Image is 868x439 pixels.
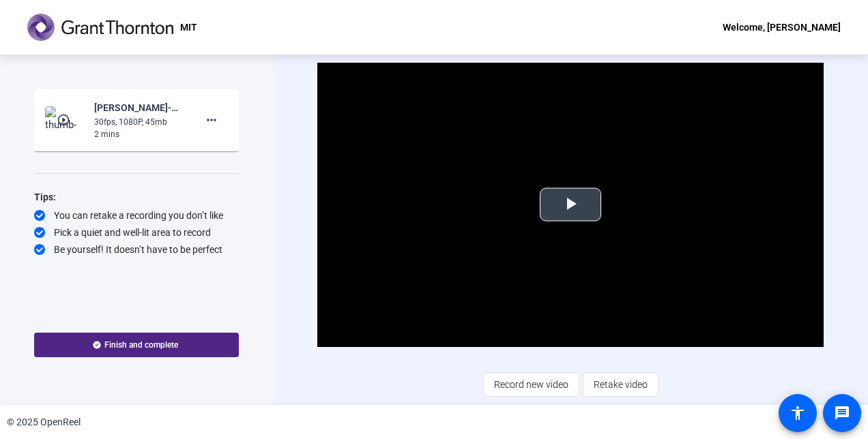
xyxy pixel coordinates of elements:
[834,405,850,421] mat-icon: message
[723,19,841,35] div: Welcome, [PERSON_NAME]
[7,415,81,429] div: © 2025 OpenReel
[583,372,659,397] button: Retake video
[594,372,648,397] span: Retake video
[494,372,568,397] span: Record new video
[94,128,186,140] div: 2 mins
[104,339,178,350] span: Finish and complete
[790,405,806,421] mat-icon: accessibility
[57,113,73,127] mat-icon: play_circle_outline
[94,100,186,116] div: [PERSON_NAME]-MIT-MIT-1760108424190-webcam
[27,14,173,41] img: OpenReel logo
[34,226,239,239] div: Pick a quiet and well-lit area to record
[180,19,197,35] p: MIT
[540,188,601,222] button: Play Video
[34,189,239,205] div: Tips:
[317,63,823,347] div: Video Player
[34,209,239,222] div: You can retake a recording you don’t like
[203,112,220,128] mat-icon: more_horiz
[34,333,239,357] button: Finish and complete
[483,372,579,397] button: Record new video
[45,106,85,134] img: thumb-nail
[94,116,186,128] div: 30fps, 1080P, 45mb
[34,243,239,256] div: Be yourself! It doesn’t have to be perfect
